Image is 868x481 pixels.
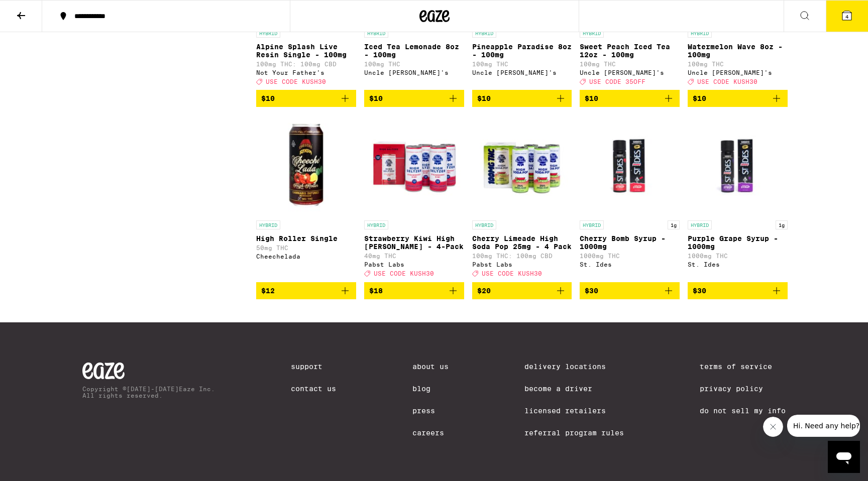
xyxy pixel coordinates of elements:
[688,220,712,229] p: HYBRID
[776,220,788,229] p: 1g
[700,385,786,393] a: Privacy Policy
[693,94,706,102] span: $10
[580,115,680,282] a: Open page for Cherry Bomb Syrup - 1000mg from St. Ides
[688,115,788,282] a: Open page for Purple Grape Syrup - 1000mg from St. Ides
[256,220,280,229] p: HYBRID
[580,43,680,59] p: Sweet Peach Iced Tea 12oz - 100mg
[256,61,356,67] p: 100mg THC: 100mg CBD
[412,385,449,393] a: Blog
[261,287,275,295] span: $12
[364,115,464,282] a: Open page for Strawberry Kiwi High Seltzer - 4-Pack from Pabst Labs
[256,115,356,215] img: Cheechelada - High Roller Single
[580,29,604,38] p: HYBRID
[472,253,572,259] p: 100mg THC: 100mg CBD
[585,94,598,102] span: $10
[364,282,464,299] button: Add to bag
[688,43,788,59] p: Watermelon Wave 8oz - 100mg
[688,61,788,67] p: 100mg THC
[688,261,788,268] div: St. Ides
[291,363,336,371] a: Support
[472,69,572,76] div: Uncle [PERSON_NAME]'s
[482,271,542,277] span: USE CODE KUSH30
[580,69,680,76] div: Uncle [PERSON_NAME]'s
[472,29,496,38] p: HYBRID
[364,234,464,251] p: Strawberry Kiwi High [PERSON_NAME] - 4-Pack
[763,417,783,437] iframe: Close message
[256,43,356,59] p: Alpine Splash Live Resin Single - 100mg
[524,363,624,371] a: Delivery Locations
[256,69,356,76] div: Not Your Father's
[369,94,383,102] span: $10
[688,234,788,251] p: Purple Grape Syrup - 1000mg
[82,386,215,399] p: Copyright © [DATE]-[DATE] Eaze Inc. All rights reserved.
[472,220,496,229] p: HYBRID
[472,43,572,59] p: Pineapple Paradise 8oz - 100mg
[472,234,572,251] p: Cherry Limeade High Soda Pop 25mg - 4 Pack
[688,282,788,299] button: Add to bag
[580,282,680,299] button: Add to bag
[580,253,680,259] p: 1000mg THC
[477,287,491,295] span: $20
[364,29,388,38] p: HYBRID
[364,253,464,259] p: 40mg THC
[589,78,645,85] span: USE CODE 35OFF
[256,234,356,243] p: High Roller Single
[364,61,464,67] p: 100mg THC
[256,90,356,107] button: Add to bag
[261,94,275,102] span: $10
[580,61,680,67] p: 100mg THC
[585,287,598,295] span: $30
[369,287,383,295] span: $18
[524,429,624,437] a: Referral Program Rules
[364,220,388,229] p: HYBRID
[524,385,624,393] a: Become a Driver
[697,78,757,85] span: USE CODE KUSH30
[256,29,280,38] p: HYBRID
[826,1,868,32] button: 4
[472,261,572,268] div: Pabst Labs
[700,363,786,371] a: Terms of Service
[256,282,356,299] button: Add to bag
[580,115,680,215] img: St. Ides - Cherry Bomb Syrup - 1000mg
[364,90,464,107] button: Add to bag
[688,90,788,107] button: Add to bag
[364,115,464,215] img: Pabst Labs - Strawberry Kiwi High Seltzer - 4-Pack
[412,407,449,415] a: Press
[700,407,786,415] a: Do Not Sell My Info
[688,115,788,215] img: St. Ides - Purple Grape Syrup - 1000mg
[374,271,434,277] span: USE CODE KUSH30
[688,69,788,76] div: Uncle [PERSON_NAME]'s
[688,29,712,38] p: HYBRID
[364,69,464,76] div: Uncle [PERSON_NAME]'s
[580,234,680,251] p: Cherry Bomb Syrup - 1000mg
[266,78,326,85] span: USE CODE KUSH30
[472,115,572,215] img: Pabst Labs - Cherry Limeade High Soda Pop 25mg - 4 Pack
[828,441,860,473] iframe: Button to launch messaging window
[364,261,464,268] div: Pabst Labs
[688,253,788,259] p: 1000mg THC
[412,429,449,437] a: Careers
[412,363,449,371] a: About Us
[477,94,491,102] span: $10
[524,407,624,415] a: Licensed Retailers
[472,61,572,67] p: 100mg THC
[256,245,356,251] p: 50mg THC
[845,14,848,20] span: 4
[580,261,680,268] div: St. Ides
[364,43,464,59] p: Iced Tea Lemonade 8oz - 100mg
[472,90,572,107] button: Add to bag
[580,220,604,229] p: HYBRID
[256,253,356,260] div: Cheechelada
[580,90,680,107] button: Add to bag
[291,385,336,393] a: Contact Us
[787,415,860,437] iframe: Message from company
[472,115,572,282] a: Open page for Cherry Limeade High Soda Pop 25mg - 4 Pack from Pabst Labs
[256,115,356,282] a: Open page for High Roller Single from Cheechelada
[693,287,706,295] span: $30
[668,220,680,229] p: 1g
[472,282,572,299] button: Add to bag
